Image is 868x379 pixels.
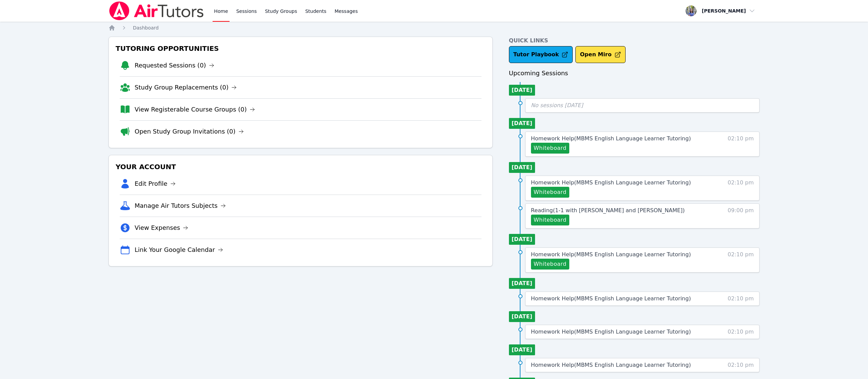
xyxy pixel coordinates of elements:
[133,24,159,31] a: Dashboard
[728,328,754,336] span: 02:10 pm
[531,179,691,186] span: Homework Help ( MBMS English Language Learner Tutoring )
[135,245,223,255] a: Link Your Google Calendar
[531,143,569,154] button: Whiteboard
[531,362,691,368] span: Homework Help ( MBMS English Language Learner Tutoring )
[531,102,583,108] span: No sessions [DATE]
[509,37,759,45] h4: Quick Links
[509,68,759,78] h3: Upcoming Sessions
[135,105,255,114] a: View Registerable Course Groups (0)
[108,1,204,20] img: Air Tutors
[531,259,569,270] button: Whiteboard
[531,295,691,303] a: Homework Help(MBMS English Language Learner Tutoring)
[509,234,535,245] li: [DATE]
[509,344,535,355] li: [DATE]
[509,46,573,63] a: Tutor Playbook
[531,251,691,259] a: Homework Help(MBMS English Language Learner Tutoring)
[135,179,176,188] a: Edit Profile
[531,206,685,215] a: Reading(1-1 with [PERSON_NAME] and [PERSON_NAME])
[531,328,691,336] a: Homework Help(MBMS English Language Learner Tutoring)
[531,135,691,143] a: Homework Help(MBMS English Language Learner Tutoring)
[531,295,691,302] span: Homework Help ( MBMS English Language Learner Tutoring )
[728,251,754,270] span: 02:10 pm
[575,46,625,63] button: Open Miro
[531,328,691,335] span: Homework Help ( MBMS English Language Learner Tutoring )
[509,278,535,289] li: [DATE]
[531,135,691,142] span: Homework Help ( MBMS English Language Learner Tutoring )
[335,8,358,15] span: Messages
[531,251,691,258] span: Homework Help ( MBMS English Language Learner Tutoring )
[531,215,569,225] button: Whiteboard
[509,162,535,173] li: [DATE]
[728,135,754,154] span: 02:10 pm
[531,179,691,187] a: Homework Help(MBMS English Language Learner Tutoring)
[531,207,685,214] span: Reading ( 1-1 with [PERSON_NAME] and [PERSON_NAME] )
[509,118,535,129] li: [DATE]
[728,361,754,369] span: 02:10 pm
[133,25,159,31] span: Dashboard
[728,206,754,225] span: 09:00 pm
[531,187,569,198] button: Whiteboard
[135,83,237,92] a: Study Group Replacements (0)
[135,127,244,136] a: Open Study Group Invitations (0)
[135,201,226,211] a: Manage Air Tutors Subjects
[509,85,535,96] li: [DATE]
[114,42,487,55] h3: Tutoring Opportunities
[728,295,754,303] span: 02:10 pm
[135,223,188,233] a: View Expenses
[509,311,535,322] li: [DATE]
[108,24,759,31] nav: Breadcrumb
[728,179,754,198] span: 02:10 pm
[114,161,487,173] h3: Your Account
[531,361,691,369] a: Homework Help(MBMS English Language Learner Tutoring)
[135,61,214,70] a: Requested Sessions (0)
